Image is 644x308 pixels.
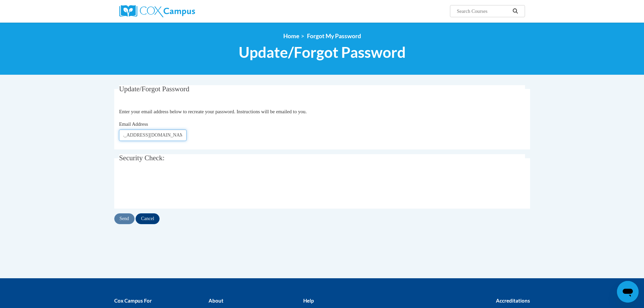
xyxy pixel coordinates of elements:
[119,129,187,141] input: Email
[496,298,530,304] b: Accreditations
[119,5,248,17] a: Cox Campus
[239,43,406,61] span: Update/Forgot Password
[283,32,299,40] a: Home
[114,298,152,304] b: Cox Campus For
[303,298,314,304] b: Help
[119,109,307,114] span: Enter your email address below to recreate your password. Instructions will be emailed to you.
[209,298,223,304] b: About
[617,281,639,303] iframe: Button to launch messaging window
[119,85,189,93] span: Update/Forgot Password
[136,213,160,224] input: Cancel
[119,5,195,17] img: Cox Campus
[119,174,222,200] iframe: reCAPTCHA
[307,32,361,40] span: Forgot My Password
[510,7,520,15] button: Search
[119,121,148,127] span: Email Address
[456,7,510,15] input: Search Courses
[119,154,165,162] span: Security Check:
